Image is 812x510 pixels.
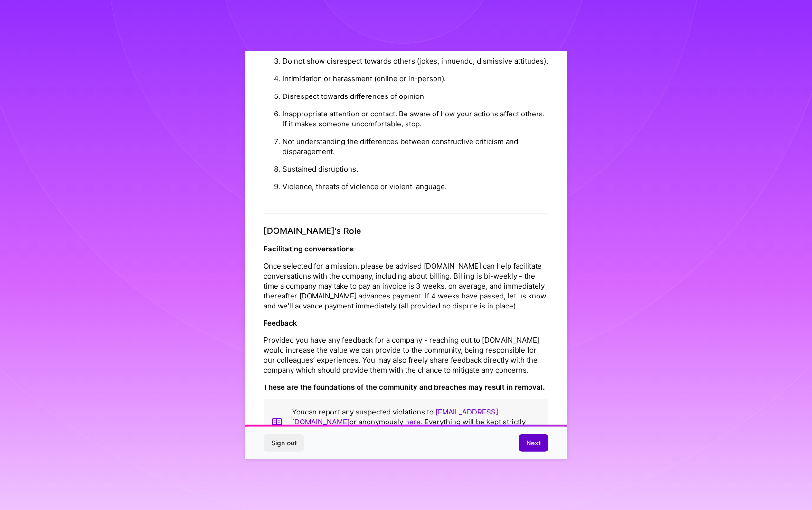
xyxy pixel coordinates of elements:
span: Sign out [271,438,297,448]
li: Inappropriate attention or contact. Be aware of how your actions affect others. If it makes someo... [283,105,548,133]
p: Once selected for a mission, please be advised [DOMAIN_NAME] can help facilitate conversations wi... [264,261,548,311]
li: Sustained disruptions. [283,160,548,178]
strong: Facilitating conversations [264,244,354,253]
span: Next [526,438,541,448]
li: Disrespect towards differences of opinion. [283,87,548,105]
a: here [405,417,421,426]
p: Provided you have any feedback for a company - reaching out to [DOMAIN_NAME] would increase the v... [264,335,548,375]
img: book icon [271,407,283,437]
button: Next [519,434,548,452]
li: Violence, threats of violence or violent language. [283,178,548,195]
strong: Feedback [264,318,297,327]
li: Not understanding the differences between constructive criticism and disparagement. [283,133,548,160]
p: You can report any suspected violations to or anonymously . Everything will be kept strictly conf... [292,407,541,437]
strong: These are the foundations of the community and breaches may result in removal. [264,383,545,392]
h4: [DOMAIN_NAME]’s Role [264,226,548,236]
a: [EMAIL_ADDRESS][DOMAIN_NAME] [292,407,498,426]
li: Intimidation or harassment (online or in-person). [283,70,548,87]
button: Sign out [264,434,304,452]
li: Do not show disrespect towards others (jokes, innuendo, dismissive attitudes). [283,52,548,70]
